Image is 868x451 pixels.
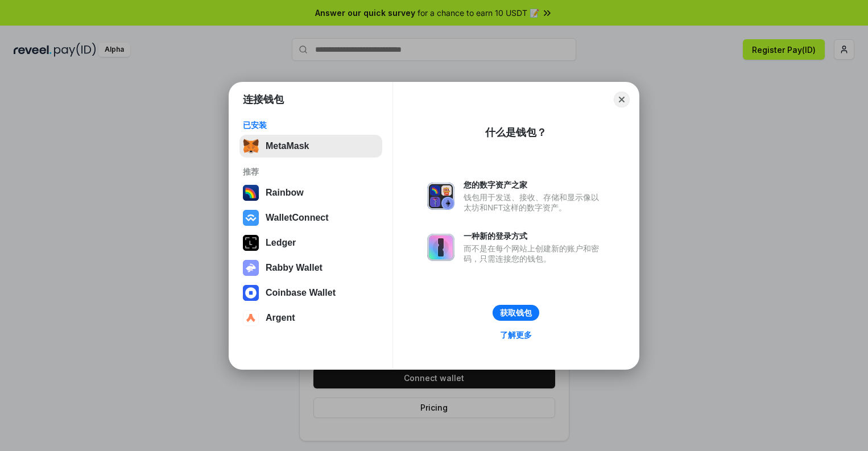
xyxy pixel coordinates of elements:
button: Argent [239,307,382,329]
div: Coinbase Wallet [266,288,336,298]
div: 而不是在每个网站上创建新的账户和密码，只需连接您的钱包。 [464,243,605,264]
img: svg+xml,%3Csvg%20width%3D%22120%22%20height%3D%22120%22%20viewBox%3D%220%200%20120%20120%22%20fil... [243,185,259,201]
button: MetaMask [239,135,382,158]
div: 已安装 [243,120,379,130]
button: Coinbase Wallet [239,282,382,304]
div: 什么是钱包？ [485,126,547,139]
img: svg+xml,%3Csvg%20xmlns%3D%22http%3A%2F%2Fwww.w3.org%2F2000%2Fsvg%22%20fill%3D%22none%22%20viewBox... [427,234,454,261]
img: svg+xml,%3Csvg%20width%3D%2228%22%20height%3D%2228%22%20viewBox%3D%220%200%2028%2028%22%20fill%3D... [243,310,259,326]
div: Rainbow [266,188,304,198]
div: Argent [266,313,295,323]
button: Close [614,92,630,107]
button: Rabby Wallet [239,256,382,279]
div: 推荐 [243,167,379,177]
div: 您的数字资产之家 [464,180,605,190]
button: WalletConnect [239,206,382,229]
img: svg+xml,%3Csvg%20width%3D%2228%22%20height%3D%2228%22%20viewBox%3D%220%200%2028%2028%22%20fill%3D... [243,210,259,226]
img: svg+xml,%3Csvg%20xmlns%3D%22http%3A%2F%2Fwww.w3.org%2F2000%2Fsvg%22%20width%3D%2228%22%20height%3... [243,235,259,251]
img: svg+xml,%3Csvg%20xmlns%3D%22http%3A%2F%2Fwww.w3.org%2F2000%2Fsvg%22%20fill%3D%22none%22%20viewBox... [427,183,454,210]
img: svg+xml,%3Csvg%20fill%3D%22none%22%20height%3D%2233%22%20viewBox%3D%220%200%2035%2033%22%20width%... [243,138,259,154]
a: 了解更多 [493,328,539,342]
button: Ledger [239,231,382,254]
div: 了解更多 [500,330,532,340]
img: svg+xml,%3Csvg%20width%3D%2228%22%20height%3D%2228%22%20viewBox%3D%220%200%2028%2028%22%20fill%3D... [243,285,259,301]
div: 钱包用于发送、接收、存储和显示像以太坊和NFT这样的数字资产。 [464,192,605,213]
button: Rainbow [239,181,382,204]
img: svg+xml,%3Csvg%20xmlns%3D%22http%3A%2F%2Fwww.w3.org%2F2000%2Fsvg%22%20fill%3D%22none%22%20viewBox... [243,260,259,276]
div: 一种新的登录方式 [464,231,605,241]
div: WalletConnect [266,213,329,223]
div: Rabby Wallet [266,263,323,273]
button: 获取钱包 [493,305,539,321]
h1: 连接钱包 [243,93,284,106]
div: Ledger [266,238,296,248]
div: 获取钱包 [500,308,532,318]
div: MetaMask [266,141,309,151]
